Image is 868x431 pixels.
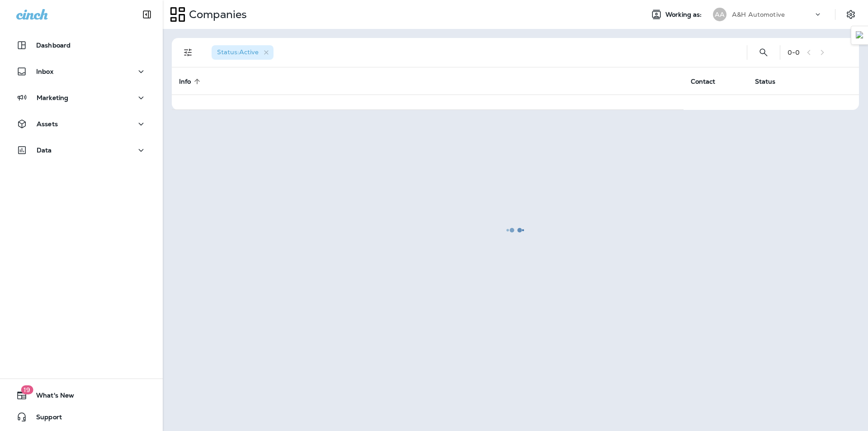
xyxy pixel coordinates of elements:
[36,42,71,49] p: Dashboard
[9,115,154,133] button: Assets
[9,386,154,404] button: 19What's New
[27,413,62,424] span: Support
[36,68,53,75] p: Inbox
[9,408,154,426] button: Support
[185,8,247,21] p: Companies
[37,120,58,128] p: Assets
[9,62,154,81] button: Inbox
[9,141,154,159] button: Data
[9,36,154,54] button: Dashboard
[665,11,704,19] span: Working as:
[21,385,33,394] span: 19
[37,94,68,101] p: Marketing
[134,5,160,24] button: Collapse Sidebar
[843,6,859,23] button: Settings
[713,8,726,21] div: AA
[732,11,785,18] p: A&H Automotive
[37,147,52,154] p: Data
[9,89,154,107] button: Marketing
[27,392,74,403] span: What's New
[856,31,864,39] img: Detect Auto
